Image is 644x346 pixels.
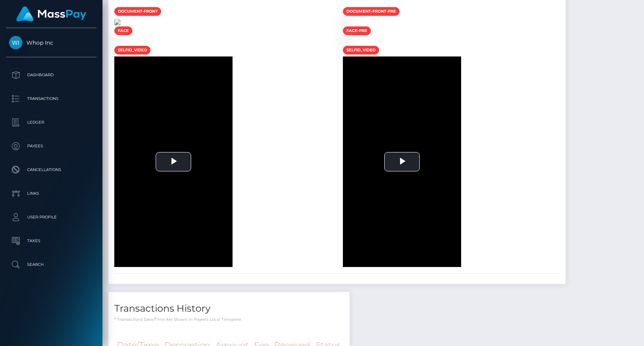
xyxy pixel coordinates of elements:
p: Search [9,259,93,271]
span: selfid_video [114,46,151,55]
p: Taxes [9,235,93,247]
img: MassPay Logo [16,6,86,22]
span: document-front-pre [343,7,400,16]
img: b852c750-57ba-495b-acd0-9fee0ae04188 [343,38,349,45]
p: User Profile [9,211,93,223]
a: Taxes [6,231,97,251]
span: selfid_video [343,46,379,55]
img: ad7744f4-c575-4ed0-9c33-094b313dd8fb [343,19,349,25]
span: face [114,26,132,35]
img: Whop Inc [9,36,22,49]
img: e2620bb4-8a85-4494-9cb1-61c963df54d6 [114,38,121,45]
a: User Profile [6,207,97,227]
button: Play Video [384,152,420,171]
p: Links [9,188,93,199]
a: Payees [6,136,97,156]
h4: Transactions History [114,302,344,316]
a: Transactions [6,89,97,109]
a: Cancellations [6,160,97,180]
button: Play Video [156,152,191,171]
a: Links [6,184,97,203]
p: Cancellations [9,164,93,176]
p: * Transactions date/time are shown in payee's local timezone [114,316,344,322]
span: document-front [114,7,161,16]
p: Dashboard [9,69,93,81]
p: Payees [9,140,93,152]
img: 7973cc3f-7091-48fc-b470-2e6942f001e0 [114,19,121,25]
span: Whop Inc [6,39,97,46]
a: Dashboard [6,65,97,85]
a: Search [6,255,97,275]
p: Ledger [9,117,93,128]
p: Transactions [9,93,93,105]
div: Video Player [114,56,233,267]
a: Ledger [6,113,97,132]
span: face-pre [343,26,371,35]
div: Video Player [343,56,461,267]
